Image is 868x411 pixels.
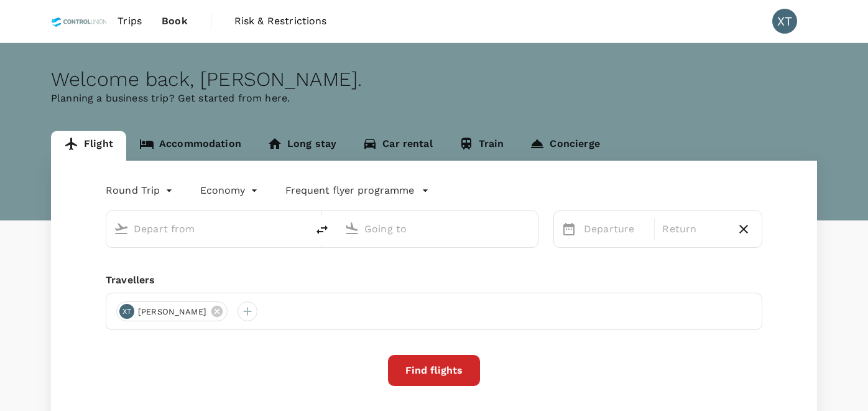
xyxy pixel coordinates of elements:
[162,14,188,29] span: Book
[349,131,446,161] a: Car rental
[446,131,517,161] a: Train
[307,215,337,245] button: delete
[106,273,762,288] div: Travellers
[126,131,254,161] a: Accommodation
[298,227,301,230] button: Open
[662,222,725,237] p: Return
[134,219,281,239] input: Depart from
[364,219,512,239] input: Going to
[51,91,817,106] p: Planning a business trip? Get started from here.
[200,181,261,201] div: Economy
[529,227,532,230] button: Open
[254,131,349,161] a: Long stay
[388,355,480,386] button: Find flights
[285,183,429,198] button: Frequent flyer programme
[772,9,797,34] div: XT
[118,14,142,29] span: Trips
[131,306,214,318] span: [PERSON_NAME]
[51,131,126,161] a: Flight
[285,183,414,198] p: Frequent flyer programme
[517,131,612,161] a: Concierge
[119,304,134,319] div: XT
[51,7,108,35] img: Control Union Malaysia Sdn. Bhd.
[116,301,228,321] div: XT[PERSON_NAME]
[51,68,817,91] div: Welcome back , [PERSON_NAME] .
[234,14,327,29] span: Risk & Restrictions
[584,222,647,237] p: Departure
[106,181,175,201] div: Round Trip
